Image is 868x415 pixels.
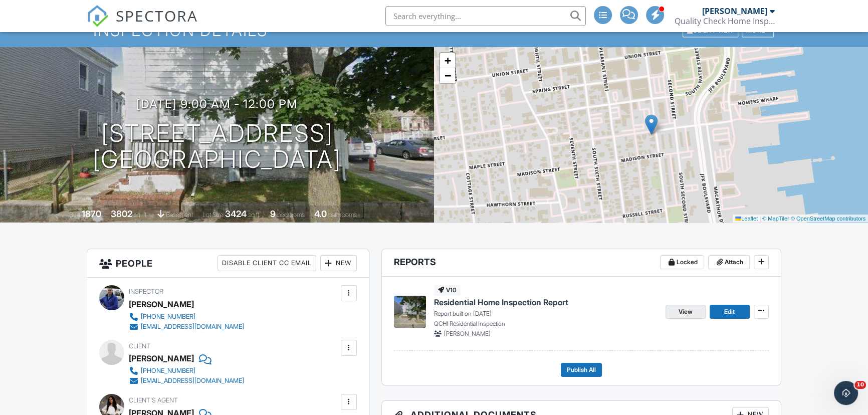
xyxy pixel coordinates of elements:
[129,322,244,332] a: [EMAIL_ADDRESS][DOMAIN_NAME]
[225,209,247,219] div: 3424
[440,53,455,68] a: Zoom in
[248,211,261,219] span: sq.ft.
[141,367,195,375] div: [PHONE_NUMBER]
[683,24,738,37] div: Client View
[440,68,455,83] a: Zoom out
[129,366,244,376] a: [PHONE_NUMBER]
[141,313,195,321] div: [PHONE_NUMBER]
[166,211,193,219] span: basement
[129,396,178,404] span: Client's Agent
[202,211,224,219] span: Lot Size
[328,211,357,219] span: bathrooms
[141,377,244,385] div: [EMAIL_ADDRESS][DOMAIN_NAME]
[93,22,775,39] h1: Inspection Details
[129,376,244,386] a: [EMAIL_ADDRESS][DOMAIN_NAME]
[834,381,858,405] iframe: Intercom live chat
[116,5,198,26] span: SPECTORA
[702,6,767,16] div: [PERSON_NAME]
[129,342,150,350] span: Client
[129,312,244,322] a: [PHONE_NUMBER]
[93,120,341,173] h1: [STREET_ADDRESS] [GEOGRAPHIC_DATA]
[277,211,305,219] span: bedrooms
[129,297,194,312] div: [PERSON_NAME]
[759,216,761,222] span: |
[136,97,298,111] h3: [DATE] 9:00 am - 12:00 pm
[87,249,368,278] h3: People
[675,16,775,26] div: Quality Check Home Inspection
[69,211,80,219] span: Built
[111,209,132,219] div: 3802
[129,351,194,366] div: [PERSON_NAME]
[270,209,276,219] div: 9
[82,209,101,219] div: 1870
[134,211,148,219] span: sq. ft.
[791,216,865,222] a: © OpenStreetMap contributors
[320,255,357,271] div: New
[445,69,451,82] span: −
[385,6,586,26] input: Search everything...
[87,5,109,27] img: The Best Home Inspection Software - Spectora
[762,216,789,222] a: © MapTiler
[445,54,451,67] span: +
[218,255,316,271] div: Disable Client CC Email
[854,381,866,389] span: 10
[141,323,244,331] div: [EMAIL_ADDRESS][DOMAIN_NAME]
[129,288,163,295] span: Inspector
[645,114,658,135] img: Marker
[87,14,198,35] a: SPECTORA
[742,24,774,37] div: More
[682,26,741,34] a: Client View
[735,216,758,222] a: Leaflet
[314,209,327,219] div: 4.0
